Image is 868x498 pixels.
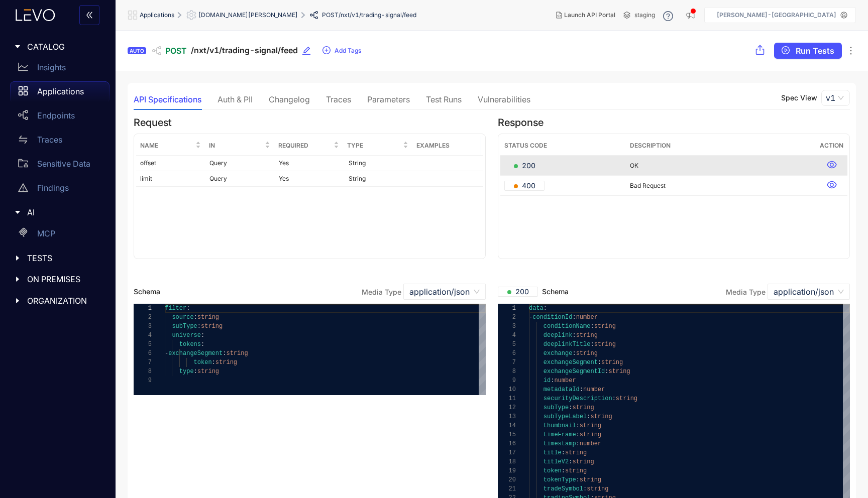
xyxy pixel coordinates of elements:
[37,229,55,238] p: MCP
[576,350,598,357] span: string
[134,288,160,296] span: Schema
[569,404,572,411] span: :
[612,395,616,402] span: :
[774,43,842,59] button: play-circleRun Tests
[134,304,152,313] div: 1
[322,12,339,19] span: POST
[544,467,562,474] span: token
[194,314,197,321] span: :
[269,95,310,104] div: Changelog
[544,350,573,357] span: exchange
[186,10,198,20] span: setting
[186,305,190,312] span: :
[544,458,569,465] span: titleV2
[626,136,816,156] th: Description
[478,95,530,104] div: Vulnerabilities
[278,140,332,151] span: Required
[544,395,612,402] span: securityDescription
[580,431,601,438] span: string
[583,485,587,492] span: :
[205,171,275,187] td: Query
[37,183,69,192] p: Findings
[136,156,205,171] td: offset
[201,323,223,330] span: string
[209,140,262,151] span: In
[580,386,583,393] span: :
[587,485,608,492] span: string
[165,350,168,357] span: -
[529,314,532,321] span: -
[172,323,197,330] span: subType
[544,341,591,348] span: deeplinkTitle
[134,95,201,104] div: API Specifications
[796,46,834,55] span: Run Tests
[498,287,569,297] span: Schema
[498,430,516,439] div: 15
[339,12,416,19] span: /nxt/v1/trading-signal/feed
[498,466,516,475] div: 19
[347,140,400,151] span: Type
[529,305,544,312] span: data
[275,171,344,187] td: Yes
[544,359,598,366] span: exchangeSegment
[544,404,569,411] span: subType
[572,350,576,357] span: :
[498,304,516,313] div: 1
[274,136,343,156] th: Required
[367,95,410,104] div: Parameters
[572,332,576,339] span: :
[335,47,361,54] span: Add Tags
[10,81,110,105] a: Applications
[345,156,414,171] td: String
[134,367,152,376] div: 8
[498,439,516,448] div: 16
[576,431,580,438] span: :
[302,43,318,59] button: edit
[498,331,516,340] div: 4
[134,117,486,129] h4: Request
[201,332,204,339] span: :
[27,254,101,263] span: TESTS
[544,422,576,429] span: thumbnail
[634,12,655,19] span: staging
[781,94,817,102] p: Spec View
[498,457,516,466] div: 18
[140,140,193,151] span: Name
[136,136,205,156] th: Name
[782,46,790,55] span: play-circle
[165,305,186,312] span: filter
[426,95,462,104] div: Test Runs
[223,350,226,357] span: :
[85,11,93,20] span: double-left
[27,275,101,284] span: ON PREMISES
[551,377,554,384] span: :
[562,449,565,456] span: :
[27,208,101,217] span: AI
[14,276,21,283] span: caret-right
[498,349,516,358] div: 6
[10,57,110,81] a: Insights
[717,12,836,19] p: [PERSON_NAME]-[GEOGRAPHIC_DATA]
[498,367,516,376] div: 8
[134,358,152,367] div: 7
[302,46,311,55] span: edit
[576,332,598,339] span: string
[14,255,21,262] span: caret-right
[6,269,110,290] div: ON PREMISES
[27,296,101,305] span: ORGANIZATION
[594,341,616,348] span: string
[168,350,223,357] span: exchangeSegment
[14,209,21,216] span: caret-right
[498,403,516,412] div: 12
[590,413,612,420] span: string
[498,376,516,385] div: 9
[580,422,601,429] span: string
[554,377,576,384] span: number
[134,376,152,385] div: 9
[37,63,66,72] p: Insights
[343,136,412,156] th: Type
[27,42,101,51] span: CATALOG
[10,130,110,154] a: Traces
[326,95,351,104] div: Traces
